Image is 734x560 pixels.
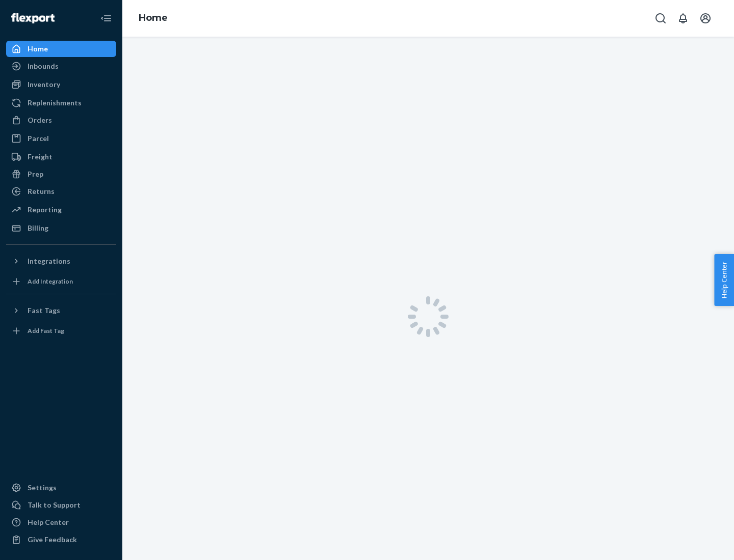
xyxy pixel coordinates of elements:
a: Inventory [6,76,116,93]
div: Freight [28,152,53,162]
div: Orders [28,115,52,125]
a: Replenishments [6,95,116,111]
div: Parcel [28,133,49,144]
div: Fast Tags [28,305,60,316]
button: Open notifications [673,8,693,29]
ol: breadcrumbs [130,4,176,33]
div: Replenishments [28,98,82,108]
a: Home [6,41,116,57]
div: Talk to Support [28,500,81,510]
button: Open Search Box [650,8,671,29]
button: Fast Tags [6,302,116,319]
div: Reporting [28,205,62,215]
div: Billing [28,223,48,233]
div: Returns [28,186,55,197]
button: Help Center [714,254,734,306]
a: Prep [6,166,116,182]
a: Reporting [6,202,116,218]
a: Talk to Support [6,497,116,513]
a: Freight [6,149,116,165]
a: Parcel [6,130,116,147]
div: Inbounds [28,61,59,71]
div: Integrations [28,256,70,266]
a: Billing [6,220,116,236]
button: Open account menu [695,8,716,29]
button: Integrations [6,253,116,269]
div: Help Center [28,517,69,527]
button: Close Navigation [96,8,116,29]
img: Flexport logo [11,13,55,23]
div: Add Integration [28,277,73,286]
div: Home [28,44,48,54]
div: Prep [28,169,43,179]
a: Inbounds [6,58,116,74]
a: Help Center [6,514,116,530]
div: Add Fast Tag [28,326,64,335]
div: Give Feedback [28,535,77,545]
a: Settings [6,480,116,496]
button: Give Feedback [6,531,116,548]
a: Add Integration [6,273,116,290]
a: Orders [6,112,116,128]
a: Returns [6,183,116,200]
div: Settings [28,483,57,493]
a: Home [139,12,168,23]
div: Inventory [28,79,60,90]
a: Add Fast Tag [6,323,116,339]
